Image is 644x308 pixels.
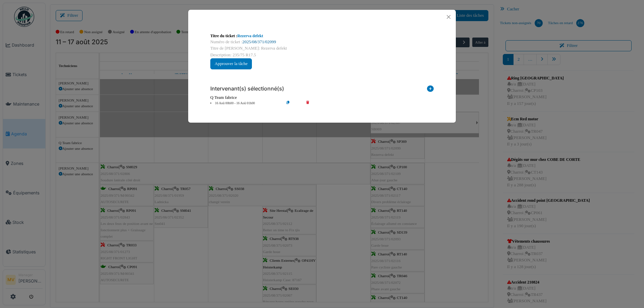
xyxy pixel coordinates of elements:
[210,39,434,45] div: Numéro de ticket :
[210,45,434,52] div: Titre de [PERSON_NAME]: Rezerva defekt
[243,40,276,44] a: 2025/08/371/02099
[210,52,434,58] div: Description: 235/75 R17.5
[210,85,284,92] h6: Intervenant(s) sélectionné(s)
[210,33,434,39] div: Titre du ticket :
[237,34,263,38] a: Rezerva defekt
[210,58,252,69] button: Approuver la tâche
[444,12,453,21] button: Close
[210,95,434,101] div: Q Team fabrice
[427,85,434,95] i: Ajouter
[207,101,284,106] li: 16 Aoû 00h00 - 16 Aoû 01h00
